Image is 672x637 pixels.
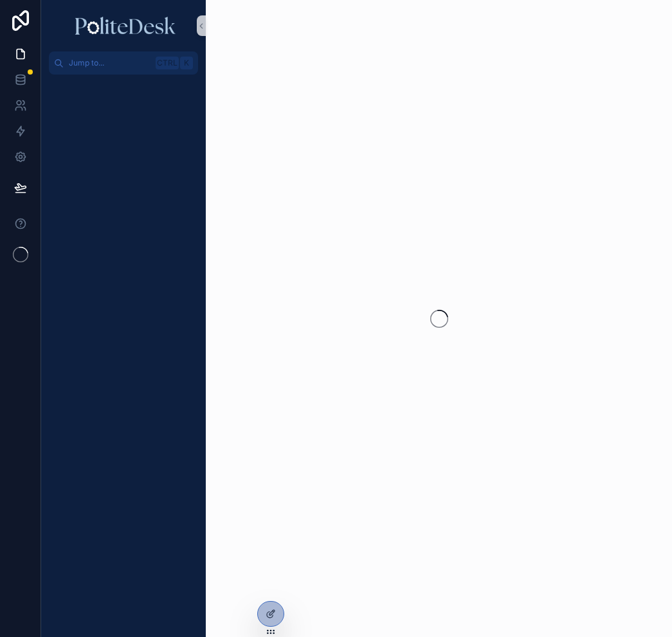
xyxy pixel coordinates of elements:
span: K [181,58,192,68]
img: App logo [66,15,181,36]
span: Jump to... [69,58,150,68]
button: Jump to...CtrlK [49,51,198,75]
span: Ctrl [156,57,179,69]
div: scrollable content [41,75,206,98]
